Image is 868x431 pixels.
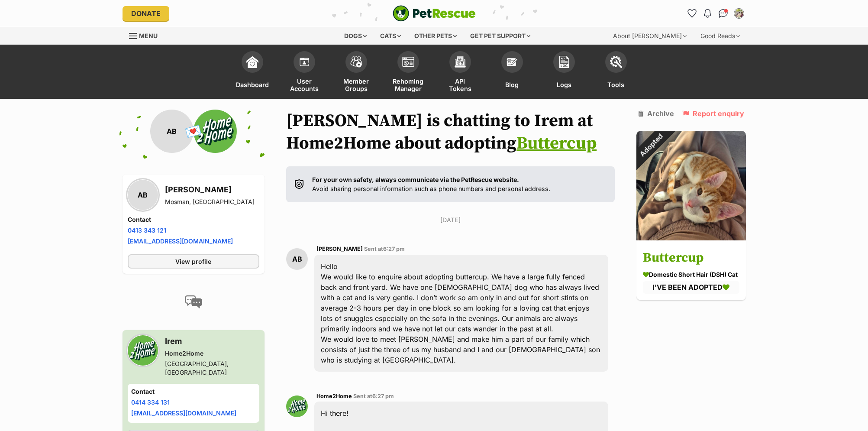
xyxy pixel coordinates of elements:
a: User Accounts [278,47,330,99]
div: Good Reads [694,27,746,45]
a: Conversations [716,6,730,20]
a: Archive [638,110,674,117]
span: Sent at [364,246,405,252]
a: Dashboard [226,47,278,99]
span: 💌 [184,122,203,141]
div: Other pets [408,27,463,45]
h1: [PERSON_NAME] is chatting to Irem at Home2Home about adopting [286,110,614,155]
h4: Contact [131,387,256,396]
div: AB [150,110,194,153]
div: AB [286,248,308,270]
a: View profile [128,254,260,269]
ul: Account quick links [685,6,746,20]
img: members-icon-d6bcda0bfb97e5ba05b48644448dc2971f67d37433e5abca221da40c41542bd5.svg [298,56,310,68]
img: Home2Home profile pic [286,395,308,417]
a: [EMAIL_ADDRESS][DOMAIN_NAME] [128,237,233,245]
img: group-profile-icon-3fa3cf56718a62981997c0bc7e787c4b2cf8bcc04b72c1350f741eb67cf2f40e.svg [402,57,414,67]
a: Rehoming Manager [382,47,434,99]
p: Avoid sharing personal information such as phone numbers and personal address. [312,175,550,194]
a: PetRescue [393,5,476,22]
a: Blog [486,47,538,99]
a: Adopted [636,233,746,242]
img: Home2Home profile pic [194,110,237,153]
a: API Tokens [434,47,486,99]
div: About [PERSON_NAME] [607,27,693,45]
div: Dogs [338,27,373,45]
span: Tools [607,77,624,92]
span: 6:27 pm [383,246,405,252]
span: Sent at [353,393,394,399]
span: View profile [175,257,211,266]
img: blogs-icon-e71fceff818bbaa76155c998696f2ea9b8fc06abc828b24f45ee82a475c2fd99.svg [506,56,518,68]
a: [EMAIL_ADDRESS][DOMAIN_NAME] [131,409,236,417]
a: 0413 343 121 [128,227,166,234]
img: tools-icon-677f8b7d46040df57c17cb185196fc8e01b2b03676c49af7ba82c462532e62ee.svg [610,56,622,68]
strong: For your own safety, always communicate via the PetRescue website. [312,176,519,183]
span: API Tokens [445,77,475,92]
span: Menu [139,32,158,39]
div: Mosman, [GEOGRAPHIC_DATA] [165,198,255,206]
span: Dashboard [236,77,269,92]
div: Cats [374,27,407,45]
img: dashboard-icon-eb2f2d2d3e046f16d808141f083e7271f6b2e854fb5c12c21221c1fb7104beca.svg [246,56,258,68]
img: Bryony Copeland profile pic [735,9,743,18]
a: Buttercup Domestic Short Hair (DSH) Cat I'VE BEEN ADOPTED [636,242,746,300]
a: Member Groups [330,47,382,99]
div: Adopted [625,120,677,171]
img: notifications-46538b983faf8c2785f20acdc204bb7945ddae34d4c08c2a6579f10ce5e182be.svg [704,9,711,18]
span: Rehoming Manager [393,77,423,92]
span: Member Groups [341,77,371,92]
div: I'VE BEEN ADOPTED [643,281,739,293]
img: Buttercup [636,131,746,240]
h4: Contact [128,215,260,224]
div: Hello We would like to enquire about adopting buttercup. We have a large fully fenced back and fr... [314,255,608,372]
span: Home2Home [316,393,352,399]
a: Tools [590,47,642,99]
img: team-members-icon-5396bd8760b3fe7c0b43da4ab00e1e3bb1a5d9ba89233759b79545d2d3fc5d0d.svg [350,56,362,68]
img: logs-icon-5bf4c29380941ae54b88474b1138927238aebebbc450bc62c8517511492d5a22.svg [558,56,570,68]
img: conversation-icon-4a6f8262b818ee0b60e3300018af0b2d0b884aa5de6e9bcb8d3d4eeb1a70a7c4.svg [185,295,202,308]
div: Get pet support [464,27,536,45]
a: Logs [538,47,590,99]
span: [PERSON_NAME] [316,246,363,252]
a: Favourites [685,6,699,20]
div: AB [128,180,158,210]
span: Logs [557,77,571,92]
h3: Irem [165,335,260,347]
a: Buttercup [516,133,597,154]
span: 6:27 pm [372,393,394,399]
img: chat-41dd97257d64d25036548639549fe6c8038ab92f7586957e7f3b1b290dea8141.svg [719,9,728,18]
img: Home2Home profile pic [128,335,158,366]
div: Domestic Short Hair (DSH) Cat [643,270,739,279]
div: Home2Home [165,349,260,358]
h3: Buttercup [643,248,739,268]
button: My account [732,6,746,20]
a: 0414 334 131 [131,399,170,406]
a: Menu [129,27,164,43]
a: Report enquiry [682,110,744,117]
img: logo-cat-932fe2b9b8326f06289b0f2fb663e598f794de774fb13d1741a6617ecf9a85b4.svg [393,5,476,22]
span: User Accounts [289,77,319,92]
h3: [PERSON_NAME] [165,184,255,196]
a: Donate [123,6,169,21]
button: Notifications [701,6,715,20]
p: [DATE] [286,215,614,224]
img: api-icon-849e3a9e6f871e3acf1f60245d25b4cd0aad652aa5f5372336901a6a67317bd8.svg [454,56,466,68]
div: [GEOGRAPHIC_DATA], [GEOGRAPHIC_DATA] [165,360,260,377]
span: Blog [505,77,519,92]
